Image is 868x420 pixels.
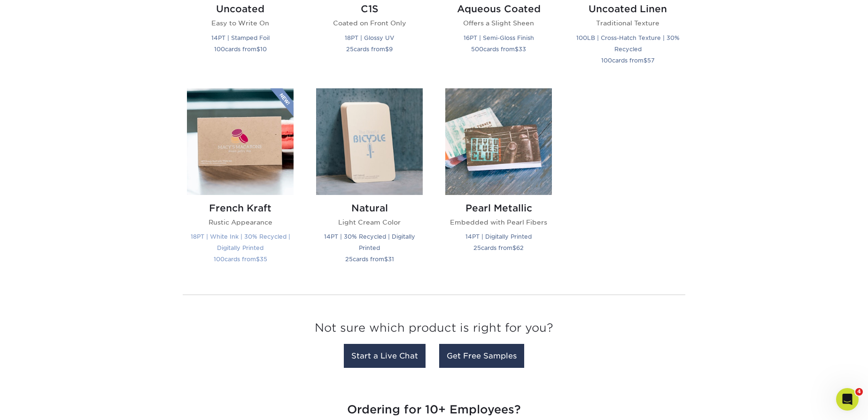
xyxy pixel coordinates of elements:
span: $ [512,244,516,251]
small: 16PT | Semi-Gloss Finish [464,34,534,41]
h2: Natural [316,202,423,214]
h3: Not sure which product is right for you? [183,314,685,346]
span: $ [515,46,519,53]
h2: Pearl Metallic [445,202,552,214]
small: cards from [214,46,267,53]
span: 25 [473,244,481,251]
h2: Uncoated [187,3,294,15]
span: $ [256,256,260,263]
span: 500 [471,46,483,53]
span: 25 [346,46,354,53]
span: $ [256,46,260,53]
span: 62 [516,244,524,251]
p: Easy to Write On [187,18,294,28]
small: cards from [473,244,524,251]
img: Pearl Metallic Business Cards [445,88,552,195]
small: 14PT | 30% Recycled | Digitally Printed [324,233,415,251]
p: Embedded with Pearl Fibers [445,218,552,227]
p: Rustic Appearance [187,218,294,227]
small: cards from [471,46,526,53]
span: 31 [388,256,394,263]
span: 10 [260,46,267,53]
p: Coated on Front Only [316,18,423,28]
p: Offers a Slight Sheen [445,18,552,28]
a: Natural Business Cards Natural Light Cream Color 14PT | 30% Recycled | Digitally Printed 25cards ... [316,88,423,276]
iframe: Intercom live chat [836,388,859,411]
span: $ [385,46,389,53]
span: 100 [214,256,225,263]
span: 4 [855,388,863,396]
p: Light Cream Color [316,218,423,227]
small: 14PT | Digitally Printed [465,233,532,240]
h2: French Kraft [187,202,294,214]
h2: C1S [316,3,423,15]
span: 33 [519,46,526,53]
a: Pearl Metallic Business Cards Pearl Metallic Embedded with Pearl Fibers 14PT | Digitally Printed ... [445,88,552,276]
span: 9 [389,46,393,53]
img: French Kraft Business Cards [187,88,294,195]
small: cards from [214,256,267,263]
small: 100LB | Cross-Hatch Texture | 30% Recycled [576,34,680,53]
a: Start a Live Chat [344,344,426,368]
img: Natural Business Cards [316,88,423,195]
small: cards from [345,256,394,263]
small: cards from [346,46,393,53]
h2: Aqueous Coated [445,3,552,15]
p: Traditional Texture [574,18,681,28]
a: Get Free Samples [439,344,524,368]
small: 18PT | White Ink | 30% Recycled | Digitally Printed [191,233,290,251]
a: French Kraft Business Cards French Kraft Rustic Appearance 18PT | White Ink | 30% Recycled | Digi... [187,88,294,276]
img: New Product [270,88,294,117]
span: 25 [345,256,353,263]
span: $ [384,256,388,263]
span: 100 [601,57,612,64]
h2: Uncoated Linen [574,3,681,15]
span: 100 [214,46,225,53]
small: cards from [601,57,655,64]
span: $ [643,57,647,64]
small: 14PT | Stamped Foil [211,34,270,41]
span: 57 [647,57,655,64]
span: 35 [260,256,267,263]
small: 18PT | Glossy UV [345,34,394,41]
